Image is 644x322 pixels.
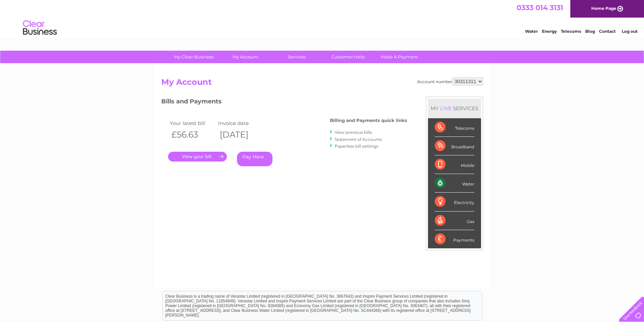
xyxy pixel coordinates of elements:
[161,77,483,90] h2: My Account
[216,128,265,142] th: [DATE]
[599,29,616,34] a: Contact
[335,144,378,149] a: Paperless bill settings
[435,230,474,248] div: Payments
[23,18,57,38] img: logo.png
[435,174,474,193] div: Water
[217,51,273,63] a: My Account
[622,29,638,34] a: Log out
[320,51,376,63] a: Customer Help
[269,51,325,63] a: Services
[561,29,581,34] a: Telecoms
[161,97,407,108] h3: Bills and Payments
[428,99,481,118] div: MY SERVICES
[525,29,538,34] a: Water
[439,105,453,112] div: LIVE
[237,152,272,166] a: Pay Here
[216,119,265,128] td: Invoice date
[168,119,217,128] td: Your latest bill
[168,152,227,162] a: .
[435,155,474,174] div: Mobile
[335,137,382,142] a: Statement of Accounts
[435,118,474,137] div: Telecoms
[168,128,217,142] th: £56.63
[435,193,474,211] div: Electricity
[585,29,595,34] a: Blog
[163,4,482,33] div: Clear Business is a trading name of Verastar Limited (registered in [GEOGRAPHIC_DATA] No. 3667643...
[372,51,427,63] a: Make A Payment
[435,137,474,155] div: Broadband
[330,118,407,123] h4: Billing and Payments quick links
[417,77,483,85] div: Account number
[517,3,563,12] a: 0333 014 3131
[542,29,557,34] a: Energy
[166,51,222,63] a: My Clear Business
[335,130,372,135] a: View previous bills
[435,212,474,230] div: Gas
